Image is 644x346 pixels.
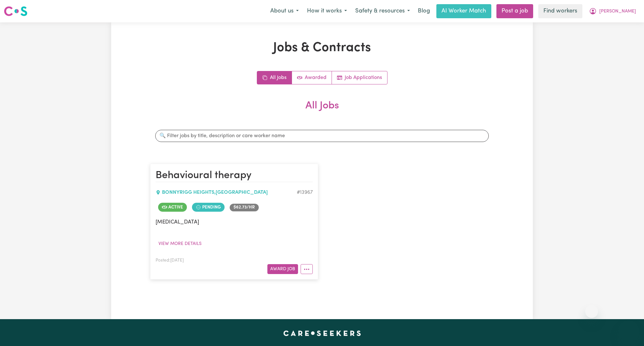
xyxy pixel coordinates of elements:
a: All jobs [257,71,292,84]
button: My Account [585,4,640,18]
iframe: Button to launch messaging window [618,320,639,341]
a: Job applications [332,71,387,84]
h2: All Jobs [150,100,494,122]
span: Job is active [158,203,187,212]
span: Posted: [DATE] [156,258,184,263]
button: How it works [303,4,351,18]
button: Safety & resources [351,4,414,18]
input: 🔍 Filter jobs by title, description or care worker name [155,130,489,142]
iframe: Close message [585,305,598,318]
button: About us [266,4,303,18]
a: Post a job [496,4,533,18]
img: Careseekers logo [4,5,27,17]
div: Job ID #13967 [297,189,313,196]
a: Active jobs [292,71,332,84]
h1: Jobs & Contracts [150,40,494,56]
div: BONNYRIGG HEIGHTS , [GEOGRAPHIC_DATA] [156,189,297,196]
h2: Behavioural therapy [156,169,313,182]
a: Careseekers logo [4,4,27,19]
a: Blog [414,4,434,18]
span: [PERSON_NAME] [599,8,636,15]
a: Careseekers home page [283,331,361,336]
p: [MEDICAL_DATA] [156,218,313,226]
a: AI Worker Match [436,4,491,18]
button: More options [301,264,313,274]
a: Find workers [538,4,582,18]
span: Job rate per hour [230,204,259,211]
span: Job contract pending review by care worker [192,203,225,212]
button: View more details [156,239,204,249]
button: Award Job [267,264,298,274]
